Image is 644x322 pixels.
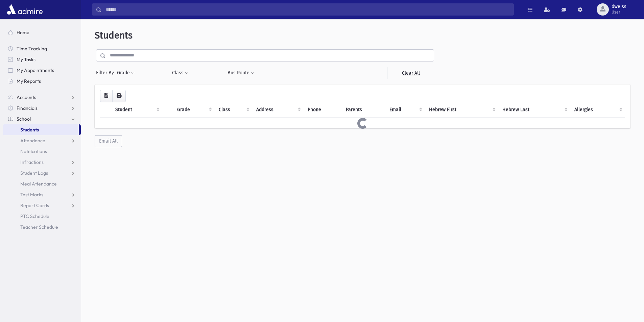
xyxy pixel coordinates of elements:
th: Phone [304,102,342,118]
th: Grade [173,102,214,118]
a: Student Logs [3,168,81,178]
a: Notifications [3,146,81,157]
a: Time Tracking [3,43,81,54]
a: Report Cards [3,200,81,211]
span: Meal Attendance [20,181,57,187]
span: User [612,9,626,15]
a: My Reports [3,76,81,86]
a: Teacher Schedule [3,222,81,232]
span: Teacher Schedule [20,224,58,230]
a: Home [3,27,81,38]
span: PTC Schedule [20,213,49,219]
button: Bus Route [227,67,255,79]
input: Search [102,3,514,16]
span: Accounts [17,94,36,100]
button: Email All [95,135,122,147]
span: My Appointments [17,67,54,73]
a: School [3,114,81,124]
th: Hebrew Last [498,102,571,118]
span: Home [17,29,29,35]
a: Attendance [3,135,81,146]
th: Address [252,102,304,118]
a: Test Marks [3,189,81,200]
span: Notifications [20,148,47,154]
a: Financials [3,103,81,114]
span: Attendance [20,138,45,144]
button: Grade [117,67,135,79]
th: Allergies [570,102,625,118]
button: Print [112,90,126,102]
span: Test Marks [20,192,43,198]
span: Student Logs [20,170,48,176]
button: CSV [100,90,113,102]
button: Class [172,67,189,79]
span: Infractions [20,159,44,165]
th: Class [215,102,253,118]
span: Report Cards [20,202,49,208]
span: Students [95,30,133,41]
a: Infractions [3,157,81,168]
span: My Tasks [17,56,35,63]
span: Students [20,127,39,133]
span: dweiss [612,4,626,9]
img: AdmirePro [5,3,44,16]
th: Parents [342,102,385,118]
span: My Reports [17,78,41,84]
th: Student [111,102,162,118]
span: School [17,116,31,122]
a: Students [3,124,79,135]
a: My Tasks [3,54,81,65]
a: Accounts [3,92,81,103]
a: Meal Attendance [3,178,81,189]
span: Time Tracking [17,46,47,52]
th: Hebrew First [425,102,498,118]
span: Financials [17,105,38,111]
a: My Appointments [3,65,81,76]
th: Email [385,102,425,118]
span: Filter By [96,69,117,76]
a: Clear All [387,67,434,79]
a: PTC Schedule [3,211,81,222]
